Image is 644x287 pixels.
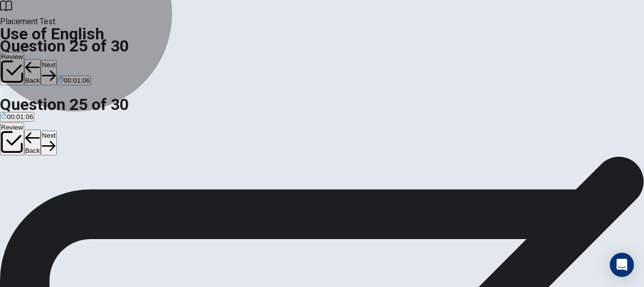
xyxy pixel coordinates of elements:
[24,130,41,156] button: Back
[41,131,56,155] button: Next
[7,113,33,121] span: 00:01:06
[24,59,41,85] button: Back
[610,253,634,277] div: Open Intercom Messenger
[57,76,91,85] button: 00:01:06
[41,60,56,85] button: Next
[64,77,90,84] span: 00:01:06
